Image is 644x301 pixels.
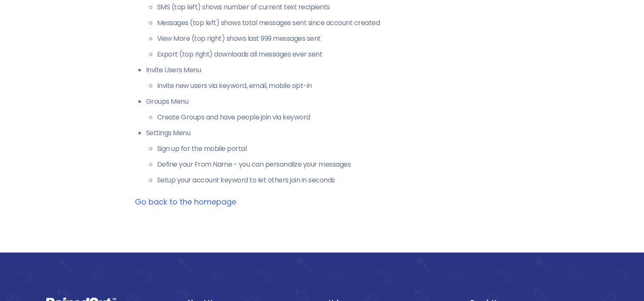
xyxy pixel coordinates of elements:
[157,18,509,28] li: Messages (top left) shows total messages sent since account created
[146,65,509,91] li: Invite Users Menu
[157,144,509,154] li: Sign up for the mobile portal
[146,97,509,122] li: Groups Menu
[157,175,509,185] li: Setup your account keyword to let others join in seconds
[135,196,236,207] a: Go back to the homepage
[157,159,509,170] li: Define your From Name - you can personalize your messages
[157,112,509,122] li: Create Groups and have people join via keyword
[157,81,509,91] li: Invite new users via keyword, email, mobile opt-in
[157,2,509,12] li: SMS (top left) shows number of current text recipients
[157,34,509,44] li: View More (top right) shows last 999 messages sent
[146,128,509,185] li: Settings Menu
[157,49,509,60] li: Export (top right) downloads all messages ever sent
